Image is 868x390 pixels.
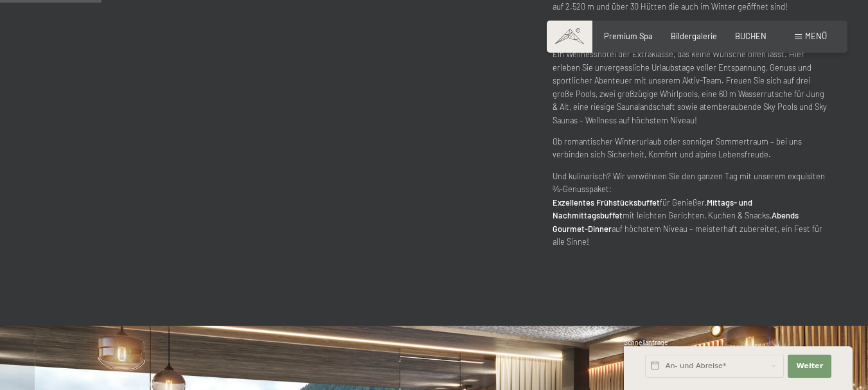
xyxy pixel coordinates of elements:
a: BUCHEN [735,31,766,41]
p: Ein Wellnesshotel der Extraklasse, das keine Wünsche offen lässt. Hier erleben Sie unvergessliche... [553,21,829,127]
p: Und kulinarisch? Wir verwöhnen Sie den ganzen Tag mit unserem exquisiten ¾-Genusspaket: für Genie... [553,170,829,249]
strong: Exzellentes Frühstücksbuffet [553,197,660,208]
strong: Abends Gourmet-Dinner [553,210,799,233]
span: Schnellanfrage [624,339,668,346]
p: Ob romantischer Winterurlaub oder sonniger Sommertraum – bei uns verbinden sich Sicherheit, Komfo... [553,135,829,161]
button: Weiter [788,355,831,378]
a: Premium Spa [604,31,653,41]
a: Bildergalerie [671,31,717,41]
span: Weiter [796,361,823,371]
span: Menü [805,31,827,41]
